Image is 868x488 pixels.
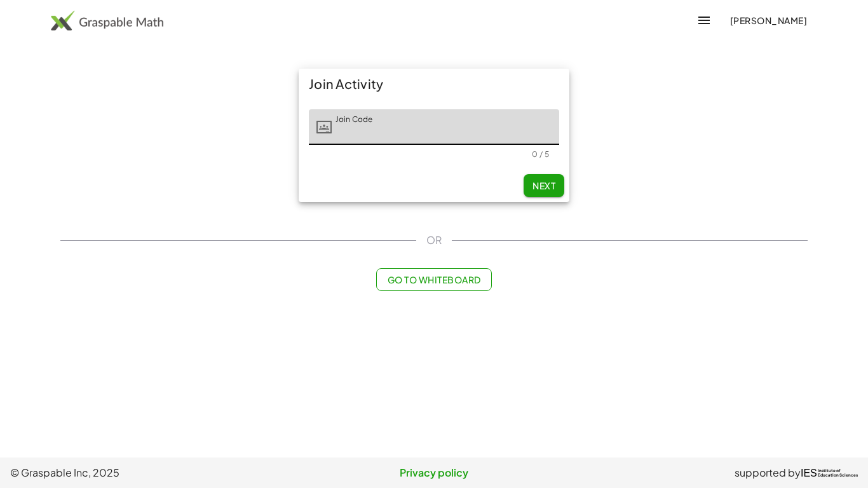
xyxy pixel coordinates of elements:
[10,465,293,480] span: © Graspable Inc, 2025
[532,180,555,191] span: Next
[719,9,817,32] button: [PERSON_NAME]
[801,467,817,479] span: IES
[426,233,442,248] span: OR
[524,174,564,197] button: Next
[735,465,801,480] span: supported by
[293,465,576,480] a: Privacy policy
[387,274,480,285] span: Go to Whiteboard
[818,469,858,478] span: Institute of Education Sciences
[299,69,569,99] div: Join Activity
[801,465,858,480] a: IESInstitute ofEducation Sciences
[729,15,807,26] span: [PERSON_NAME]
[532,149,549,159] div: 0 / 5
[376,268,491,291] button: Go to Whiteboard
